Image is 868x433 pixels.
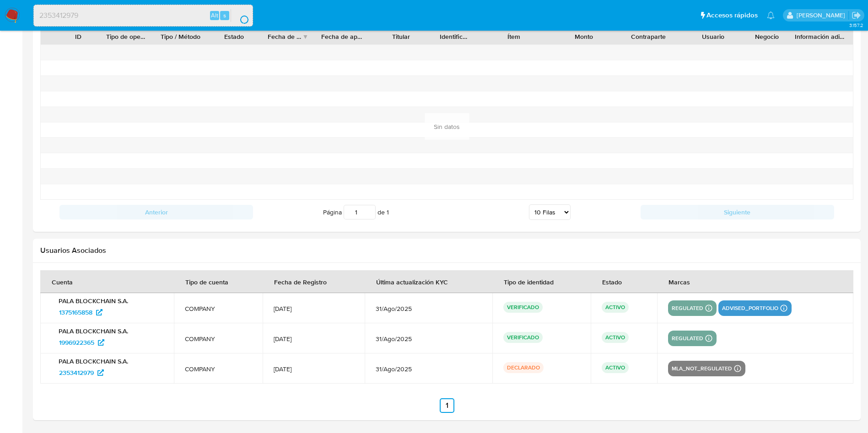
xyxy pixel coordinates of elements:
[767,11,775,19] a: Notificaciones
[223,11,226,20] span: s
[706,11,758,20] span: Accesos rápidos
[231,9,249,22] button: search-icon
[852,11,861,20] a: Salir
[211,11,218,20] span: Alt
[849,21,863,29] span: 3.157.2
[797,11,848,20] p: sandra.helbardt@mercadolibre.com
[34,10,253,21] input: Buscar usuario o caso...
[40,246,853,255] h2: Usuarios Asociados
